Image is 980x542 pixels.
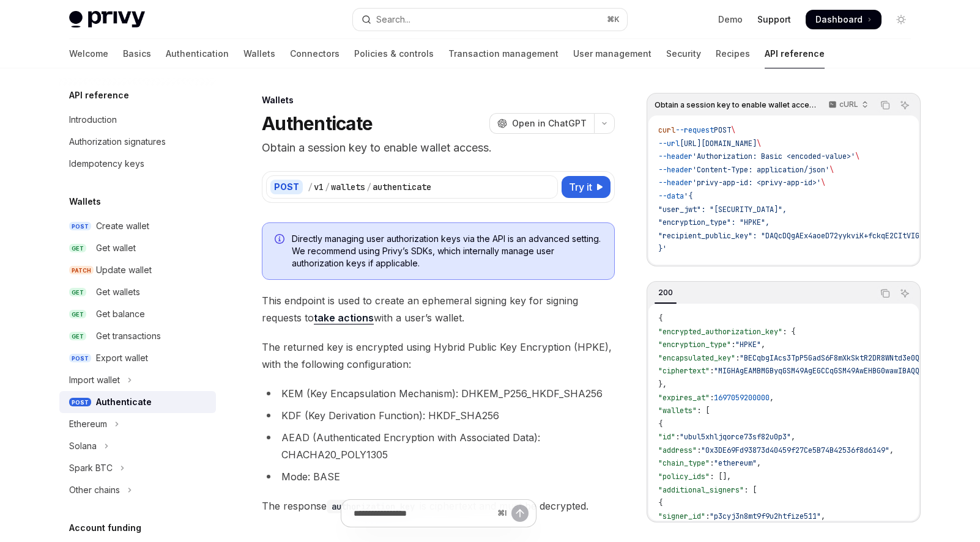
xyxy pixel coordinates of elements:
a: Basics [123,39,151,68]
div: Ethereum [69,417,107,431]
button: Open in ChatGPT [489,113,594,134]
h5: API reference [69,88,129,103]
a: Wallets [243,39,275,68]
a: GETGet balance [59,303,216,325]
a: take actions [314,312,374,324]
span: '{ [684,191,692,201]
a: POSTAuthenticate [59,391,216,413]
span: \ [757,139,761,148]
span: "0x3DE69Fd93873d40459f27Ce5B74B42536f8d6149" [701,445,889,455]
span: , [889,445,894,455]
div: / [325,181,330,193]
span: "ubul5xhljqorce73sf82u0p3" [680,432,791,442]
a: Policies & controls [354,39,434,68]
a: Support [757,13,791,26]
span: : [731,340,735,350]
span: "encryption_type" [658,340,731,350]
span: : [697,445,701,455]
span: : [710,458,714,468]
input: Ask a question... [354,500,492,527]
span: : [735,353,740,363]
span: This endpoint is used to create an ephemeral signing key for signing requests to with a user’s wa... [262,292,615,326]
div: v1 [314,181,324,193]
span: Try it [569,180,592,194]
div: Spark BTC [69,461,113,475]
span: GET [69,288,86,297]
span: { [658,313,663,323]
span: --data [658,191,684,201]
div: POST [270,180,303,194]
h5: Wallets [69,194,101,209]
a: PATCHUpdate wallet [59,259,216,281]
button: Open search [353,9,627,31]
div: Update wallet [96,263,152,277]
a: Demo [718,13,743,26]
a: Dashboard [806,10,882,29]
a: GETGet wallets [59,281,216,303]
li: KEM (Key Encapsulation Mechanism): DHKEM_P256_HKDF_SHA256 [262,385,615,402]
div: 200 [655,285,677,300]
span: 'privy-app-id: <privy-app-id>' [692,178,821,188]
span: \ [821,178,825,188]
span: : [710,393,714,403]
span: 1697059200000 [714,393,770,403]
span: , [761,340,765,350]
a: Authentication [166,39,229,68]
span: --url [658,139,680,148]
span: "encryption_type": "HPKE", [658,218,770,227]
li: Mode: BASE [262,468,615,485]
div: authenticate [373,181,431,193]
li: AEAD (Authenticated Encryption with Associated Data): CHACHA20_POLY1305 [262,429,615,463]
p: cURL [839,100,858,109]
button: Copy the contents from the code block [877,285,893,301]
button: cURL [822,95,874,115]
span: , [791,432,795,442]
a: Idempotency keys [59,153,216,175]
span: --header [658,165,692,175]
button: Try it [562,176,611,198]
a: POSTCreate wallet [59,215,216,237]
span: ⌘ K [607,15,620,24]
span: "signer_id" [658,511,705,521]
h1: Authenticate [262,112,373,134]
h5: Account funding [69,521,141,535]
span: , [821,511,825,521]
button: Ask AI [897,285,913,301]
a: API reference [765,39,825,68]
div: Export wallet [96,351,148,365]
span: : [710,366,714,376]
div: Idempotency keys [69,156,144,171]
span: The returned key is encrypted using Hybrid Public Key Encryption (HPKE), with the following confi... [262,339,615,373]
span: "user_jwt": "[SECURITY_DATA]", [658,205,787,214]
span: : [705,511,710,521]
div: Introduction [69,112,117,127]
span: [URL][DOMAIN_NAME] [680,139,757,148]
li: KDF (Key Derivation Function): HKDF_SHA256 [262,407,615,424]
a: Transaction management [448,39,559,68]
span: "policy_ids" [658,472,710,482]
span: : [ [744,485,757,495]
span: Open in ChatGPT [512,117,587,130]
span: "encapsulated_key" [658,353,735,363]
a: GETGet transactions [59,325,216,347]
span: }, [658,379,667,389]
div: / [308,181,313,193]
span: GET [69,332,86,341]
span: , [757,458,761,468]
div: Get balance [96,307,145,321]
span: "additional_signers" [658,485,744,495]
span: \ [830,165,834,175]
a: Connectors [290,39,340,68]
button: Copy the contents from the code block [877,97,893,113]
span: --header [658,178,692,188]
button: Toggle Solana section [59,435,216,457]
span: --request [675,125,714,135]
span: POST [714,125,731,135]
span: curl [658,125,675,135]
button: Toggle Import wallet section [59,369,216,391]
span: PATCH [69,266,94,275]
span: : [], [710,472,731,482]
a: POSTExport wallet [59,347,216,369]
span: \ [855,152,859,161]
a: Security [666,39,701,68]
